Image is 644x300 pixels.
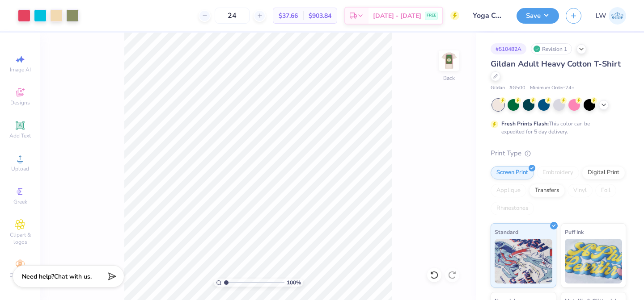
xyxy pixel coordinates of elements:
[9,132,31,139] span: Add Text
[568,184,593,197] div: Vinyl
[530,84,575,92] span: Minimum Order: 24 +
[215,8,250,24] input: – –
[22,272,54,281] strong: Need help?
[509,84,525,92] span: # G500
[13,198,27,205] span: Greek
[491,184,526,197] div: Applique
[491,58,621,69] span: Gildan Adult Heavy Cotton T-Shirt
[596,7,626,25] a: LW
[10,66,31,73] span: Image AI
[595,184,616,197] div: Foil
[427,12,436,19] span: FREE
[495,239,552,283] img: Standard
[517,8,559,24] button: Save
[440,52,458,70] img: Back
[491,202,534,215] div: Rhinestones
[537,166,579,179] div: Embroidery
[491,166,534,179] div: Screen Print
[54,272,92,281] span: Chat with us.
[287,279,301,287] span: 100 %
[495,227,518,237] span: Standard
[582,166,625,179] div: Digital Print
[279,11,298,21] span: $37.66
[529,184,565,197] div: Transfers
[531,43,572,54] div: Revision 1
[609,7,626,25] img: Lauren Winslow
[466,7,510,25] input: Untitled Design
[4,231,36,246] span: Clipart & logos
[309,11,331,21] span: $903.84
[501,120,549,127] strong: Fresh Prints Flash:
[565,227,584,237] span: Puff Ink
[373,11,421,21] span: [DATE] - [DATE]
[9,271,31,279] span: Decorate
[443,74,455,82] div: Back
[491,43,526,54] div: # 510482A
[10,99,30,106] span: Designs
[491,148,626,158] div: Print Type
[501,120,611,136] div: This color can be expedited for 5 day delivery.
[491,84,505,92] span: Gildan
[596,11,606,21] span: LW
[565,239,623,283] img: Puff Ink
[11,165,29,172] span: Upload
